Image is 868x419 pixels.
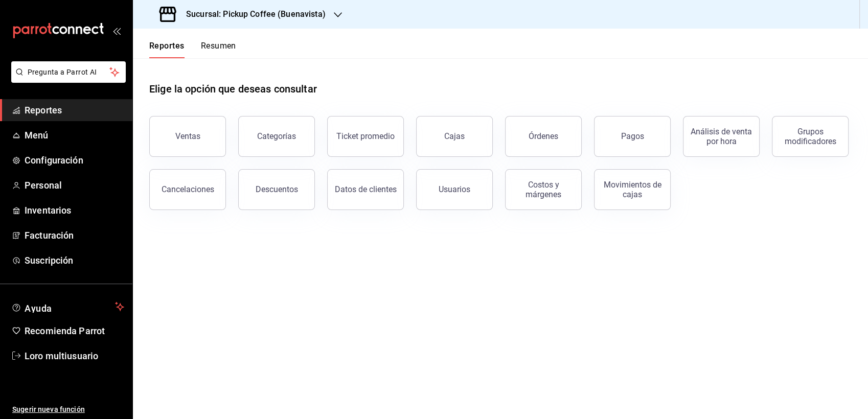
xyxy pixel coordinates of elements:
[444,131,465,141] div: Cajas
[112,27,121,35] button: open_drawer_menu
[175,131,200,141] div: Ventas
[439,184,470,194] div: Usuarios
[416,169,493,210] button: Usuarios
[505,116,582,157] button: Órdenes
[149,41,185,51] font: Reportes
[25,180,62,191] font: Personal
[11,61,126,83] button: Pregunta a Parrot AI
[601,180,664,199] div: Movimientos de cajas
[772,116,849,157] button: Grupos modificadores
[12,405,85,413] font: Sugerir nueva función
[149,116,226,157] button: Ventas
[178,8,326,20] h3: Sucursal: Pickup Coffee (Buenavista)
[257,131,296,141] div: Categorías
[25,351,98,361] font: Loro multiusuario
[256,184,298,194] div: Descuentos
[25,155,83,166] font: Configuración
[28,67,110,78] span: Pregunta a Parrot AI
[149,41,236,58] div: Pestañas de navegación
[149,81,317,97] h1: Elige la opción que deseas consultar
[25,255,73,266] font: Suscripción
[327,169,404,210] button: Datos de clientes
[594,169,671,210] button: Movimientos de cajas
[25,230,74,241] font: Facturación
[621,131,644,141] div: Pagos
[25,130,49,141] font: Menú
[201,41,236,58] button: Resumen
[25,105,62,115] font: Reportes
[162,184,214,194] div: Cancelaciones
[238,116,315,157] button: Categorías
[336,131,395,141] div: Ticket promedio
[512,180,575,199] div: Costos y márgenes
[25,325,105,336] font: Recomienda Parrot
[25,300,111,313] span: Ayuda
[416,116,493,157] button: Cajas
[7,74,126,85] a: Pregunta a Parrot AI
[335,184,397,194] div: Datos de clientes
[149,169,226,210] button: Cancelaciones
[594,116,671,157] button: Pagos
[238,169,315,210] button: Descuentos
[505,169,582,210] button: Costos y márgenes
[683,116,760,157] button: Análisis de venta por hora
[529,131,558,141] div: Órdenes
[779,127,842,146] div: Grupos modificadores
[690,127,753,146] div: Análisis de venta por hora
[327,116,404,157] button: Ticket promedio
[25,205,71,216] font: Inventarios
